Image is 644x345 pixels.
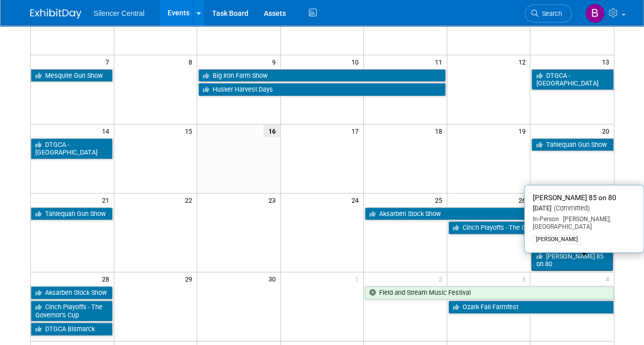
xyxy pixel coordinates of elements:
a: Search [525,5,572,23]
span: 23 [267,193,280,206]
span: Silencer Central [94,9,145,17]
span: 1 [354,272,363,285]
a: Aksarben Stock Show [365,207,613,221]
div: [PERSON_NAME] [533,235,581,244]
a: Husker Harvest Days [198,83,446,96]
span: 20 [601,124,614,137]
a: DTGCA Bismarck [31,322,113,336]
div: [DATE] [533,204,635,213]
span: 17 [350,124,363,137]
img: ExhibitDay [30,9,81,19]
a: [PERSON_NAME] 85 on 80 [531,250,612,271]
a: Big Iron Farm Show [198,69,446,82]
a: Aksarben Stock Show [31,286,113,299]
span: 2 [438,272,447,285]
span: [PERSON_NAME], [GEOGRAPHIC_DATA] [533,215,611,231]
span: 4 [605,272,614,285]
span: 9 [271,55,280,68]
span: 30 [267,272,280,285]
span: 26 [517,193,530,206]
img: Billee Page [585,4,605,23]
span: 28 [101,272,114,285]
span: Search [538,10,562,17]
span: 16 [263,124,280,137]
a: Tahlequah Gun Show [31,207,113,221]
span: 15 [184,124,197,137]
span: (Committed) [551,204,590,212]
span: 29 [184,272,197,285]
span: 21 [101,193,114,206]
span: 7 [105,55,114,68]
span: [PERSON_NAME] 85 on 80 [533,193,616,202]
span: In-Person [533,215,559,223]
a: Tahlequah Gun Show [531,138,613,152]
a: Cinch Playoffs - The Governor’s Cup [31,300,113,321]
a: Ozark Fall Farmfest [448,300,614,314]
span: 11 [434,55,447,68]
span: 25 [434,193,447,206]
span: 3 [521,272,530,285]
a: Cinch Playoffs - The Governor’s Cup [448,221,614,234]
span: 13 [601,55,614,68]
a: Mesquite Gun Show [31,69,113,82]
span: 10 [350,55,363,68]
a: DTGCA - [GEOGRAPHIC_DATA] [531,69,613,90]
span: 8 [188,55,197,68]
a: Field and Stream Music Festival [365,286,613,299]
span: 18 [434,124,447,137]
span: 19 [517,124,530,137]
a: DTGCA - [GEOGRAPHIC_DATA] [31,138,113,159]
span: 22 [184,193,197,206]
span: 14 [101,124,114,137]
span: 24 [350,193,363,206]
span: 12 [517,55,530,68]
